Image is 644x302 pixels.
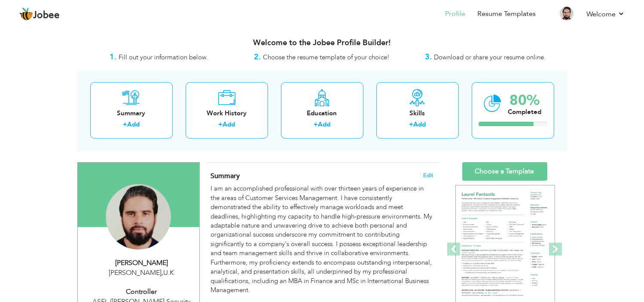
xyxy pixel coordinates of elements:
[19,7,60,21] a: Jobee
[123,120,127,129] label: +
[106,184,171,250] img: Zaid Javed
[263,53,390,62] span: Choose the resume template of your choice!
[318,120,330,129] a: Add
[211,172,433,180] h4: Adding a summary is a quick and easy way to highlight your experience and interests.
[254,52,261,62] strong: 2.
[462,162,547,181] a: Choose a Template
[223,120,235,129] a: Add
[586,9,625,19] a: Welcome
[445,9,465,19] a: Profile
[383,109,452,118] div: Skills
[288,109,357,118] div: Education
[508,93,542,108] div: 80%
[211,184,433,295] div: I am an accomplished professional with over thirteen years of experience in the areas of Customer...
[477,9,536,19] a: Resume Templates
[162,268,164,277] span: ,
[19,7,33,21] img: jobee.io
[560,6,574,20] img: Profile Img
[413,120,426,129] a: Add
[314,120,318,129] label: +
[33,11,60,20] span: Jobee
[218,120,223,129] label: +
[192,109,261,118] div: Work History
[425,52,432,62] strong: 3.
[84,258,199,268] div: [PERSON_NAME]
[434,53,546,62] span: Download or share your resume online.
[77,39,567,47] h3: Welcome to the Jobee Profile Builder!
[409,120,413,129] label: +
[508,108,542,117] div: Completed
[127,120,140,129] a: Add
[84,287,199,297] div: Controller
[211,171,240,181] span: Summary
[97,109,166,118] div: Summary
[84,268,199,278] div: [PERSON_NAME] U.K
[119,53,208,62] span: Fill out your information below.
[110,52,116,62] strong: 1.
[423,173,433,179] span: Edit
